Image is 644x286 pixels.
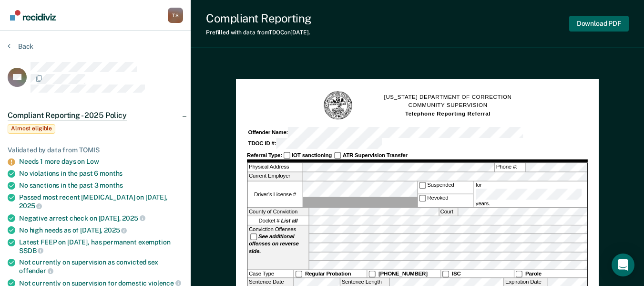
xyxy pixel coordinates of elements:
[292,152,332,158] strong: IOT sanctioning
[249,233,299,254] strong: See additional offenses on reverse side.
[19,258,183,275] div: Not currently on supervision as convicted sex
[442,271,449,278] input: ISC
[19,238,183,254] div: Latest FEEP on [DATE], has permanent exemption
[19,267,53,275] span: offender
[206,11,312,25] div: Compliant Reporting
[247,181,302,207] label: Driver’s License #
[8,146,183,154] div: Validated by data from TOMIS
[100,169,123,177] span: months
[122,214,145,222] span: 2025
[284,152,291,159] input: IOT sanctioning
[378,271,428,277] strong: [PHONE_NUMBER]
[19,247,43,254] span: SSDB
[295,271,302,278] input: Regular Probation
[474,181,586,207] label: for years.
[281,218,297,224] strong: List all
[168,8,183,23] div: T S
[247,225,308,269] div: Conviction Offenses
[419,182,426,189] input: Suspended
[259,217,298,224] span: Docket #
[569,16,629,32] button: Download PDF
[516,271,523,278] input: Parole
[418,181,472,194] label: Suspended
[419,195,426,202] input: Revoked
[323,90,354,121] img: TN Seal
[334,152,341,159] input: ATR Supervision Transfer
[405,110,491,117] strong: Telephone Reporting Referral
[250,233,257,241] input: See additional offenses on reverse side.
[452,271,461,277] strong: ISC
[368,271,376,278] input: [PHONE_NUMBER]
[476,189,582,200] input: for years.
[19,214,183,222] div: Negative arrest check on [DATE],
[248,140,276,147] strong: TDOC ID #:
[525,271,542,277] strong: Parole
[384,93,512,118] h1: [US_STATE] DEPARTMENT OF CORRECTION COMMUNITY SUPERVISION
[19,169,183,178] div: No violations in the past 6
[418,194,472,207] label: Revoked
[19,202,42,210] span: 2025
[19,158,183,166] div: Needs 1 more days on Low
[305,271,351,277] strong: Regular Probation
[8,124,55,134] span: Almost eligible
[247,163,302,171] label: Physical Address
[247,172,302,180] label: Current Employer
[10,10,56,21] img: Recidiviz
[8,42,33,51] button: Back
[247,270,293,278] div: Case Type
[206,29,312,36] div: Prefilled with data from TDOC on [DATE] .
[612,254,634,276] div: Open Intercom Messenger
[100,181,123,189] span: months
[19,226,183,234] div: No high needs as of [DATE],
[247,152,282,158] strong: Referral Type:
[343,152,408,158] strong: ATR Supervision Transfer
[104,226,127,234] span: 2025
[168,8,183,23] button: Profile dropdown button
[439,208,457,216] label: Court
[248,129,288,136] strong: Offender Name:
[495,163,525,171] label: Phone #:
[247,208,308,216] label: County of Conviction
[19,181,183,190] div: No sanctions in the past 3
[8,111,127,120] span: Compliant Reporting - 2025 Policy
[19,193,183,210] div: Passed most recent [MEDICAL_DATA] on [DATE],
